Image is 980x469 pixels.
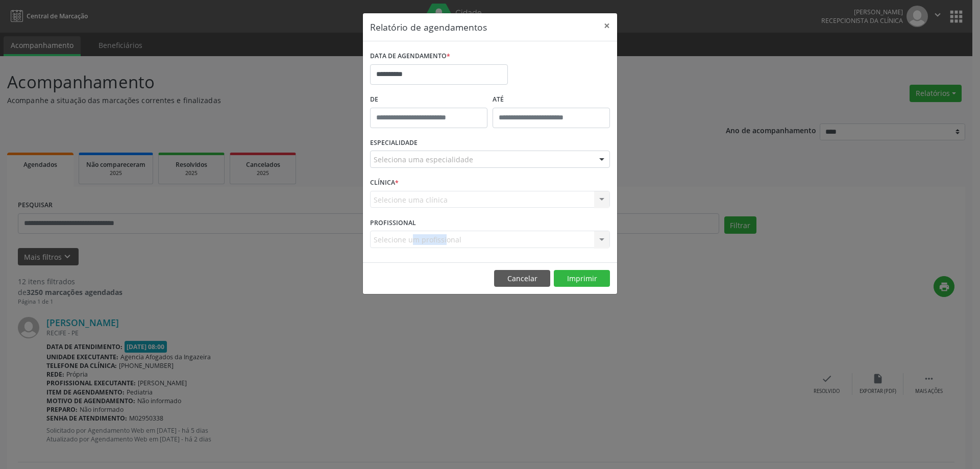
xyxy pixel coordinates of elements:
button: Imprimir [554,270,610,287]
label: CLÍNICA [370,175,399,191]
button: Cancelar [494,270,550,287]
label: De [370,92,487,108]
h5: Relatório de agendamentos [370,20,487,34]
label: PROFISSIONAL [370,215,416,231]
label: ESPECIALIDADE [370,135,418,151]
span: Seleciona uma especialidade [374,154,473,165]
button: Close [597,13,617,38]
label: DATA DE AGENDAMENTO [370,48,450,64]
label: ATÉ [493,92,610,108]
